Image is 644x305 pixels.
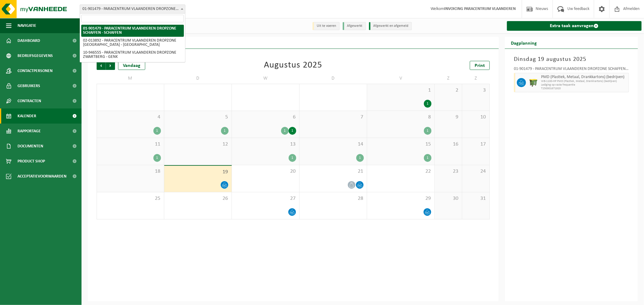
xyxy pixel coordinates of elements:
li: 10-946555 - PARACENTRUM VLAANDEREN DROPZONE ZWARTBERG - GENK [81,49,184,61]
span: 29 [370,195,431,202]
span: 25 [100,195,161,202]
div: 1 [424,127,431,135]
span: Contracten [18,93,41,108]
div: 1 [153,154,161,162]
h3: Dinsdag 19 augustus 2025 [514,55,629,64]
span: 18 [100,168,161,175]
span: 28 [303,195,364,202]
span: Rapportage [18,124,41,139]
td: D [300,73,367,84]
span: 23 [438,168,459,175]
span: 11 [100,141,161,148]
span: Bedrijfsgegevens [18,48,53,63]
span: 16 [438,141,459,148]
span: WB-1100-HP PMD (Plastiek, Metaal, Drankkartons) (bedrijven) [541,80,627,83]
div: 1 [221,127,229,135]
span: Navigatie [18,18,36,33]
span: 17 [465,141,486,148]
span: Contactpersonen [18,63,53,78]
span: 19 [167,169,229,175]
td: M [97,73,164,84]
span: 1 [370,87,431,94]
span: 4 [100,114,161,121]
div: 1 [356,154,364,162]
div: 1 [424,154,431,162]
span: 30 [438,195,459,202]
span: Lediging op vaste frequentie [541,83,627,87]
h2: Dagplanning [505,37,543,49]
span: 10 [465,114,486,121]
span: 31 [465,195,486,202]
span: 15 [370,141,431,148]
span: 24 [465,168,486,175]
span: PMD (Plastiek, Metaal, Drankkartons) (bedrijven) [541,75,627,80]
td: W [232,73,300,84]
span: 21 [303,168,364,175]
span: 13 [235,141,296,148]
span: 01-901479 - PARACENTRUM VLAANDEREN DROPZONE SCHAFFEN - SCHAFFEN [80,5,185,13]
div: Augustus 2025 [264,61,322,70]
span: 3 [465,87,486,94]
li: Uit te voeren [312,22,340,30]
span: Dashboard [18,33,40,48]
span: Acceptatievoorwaarden [18,169,66,184]
div: 1 [289,154,296,162]
span: Volgende [106,61,115,70]
div: 1 [281,127,289,135]
strong: INVOICING PARACENTRUM VLAANDEREN [444,7,516,11]
span: 12 [167,141,229,148]
span: Gebruikers [18,78,40,93]
span: 6 [235,114,296,121]
span: Documenten [18,139,43,154]
div: 1 [289,127,296,135]
span: T250001671920 [541,87,627,90]
li: Afgewerkt en afgemeld [369,22,412,30]
span: 01-901479 - PARACENTRUM VLAANDEREN DROPZONE SCHAFFEN - SCHAFFEN [80,5,185,14]
a: Extra taak aanvragen [507,21,642,31]
li: Afgewerkt [343,22,366,30]
td: V [367,73,435,84]
span: 9 [438,114,459,121]
span: 7 [303,114,364,121]
div: 1 [424,100,431,108]
div: 1 [153,127,161,135]
span: 8 [370,114,431,121]
span: 5 [167,114,229,121]
span: Product Shop [18,154,45,169]
div: 01-901479 - PARACENTRUM VLAANDEREN DROPZONE SCHAFFEN - SCHAFFEN [514,67,629,73]
span: 22 [370,168,431,175]
img: WB-1100-HPE-GN-51 [529,78,538,87]
a: Print [470,61,490,70]
span: 20 [235,168,296,175]
td: Z [435,73,462,84]
span: 26 [167,195,229,202]
span: Print [475,63,485,68]
span: 27 [235,195,296,202]
td: D [164,73,232,84]
li: 01-901479 - PARACENTRUM VLAANDEREN DROPZONE SCHAFFEN - SCHAFFEN [81,25,184,37]
span: Vorige [97,61,106,70]
span: 2 [438,87,459,94]
span: 14 [303,141,364,148]
span: Kalender [18,108,36,124]
li: 02-013892 - PARACENTRUM VLAANDEREN DROPZONE [GEOGRAPHIC_DATA] - [GEOGRAPHIC_DATA] [81,37,184,49]
div: Vandaag [118,61,145,70]
td: Z [462,73,490,84]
